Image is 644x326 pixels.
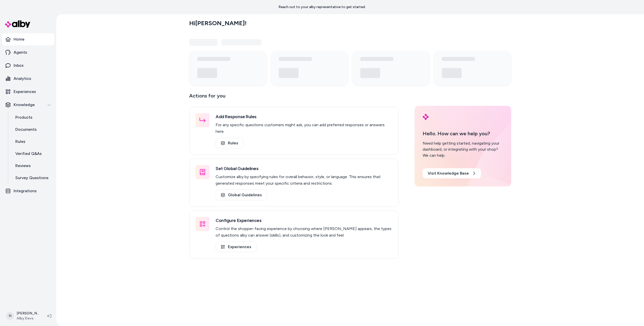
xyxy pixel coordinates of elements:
h3: Configure Experiences [216,217,392,224]
p: Analytics [14,76,31,82]
p: Customize alby by specifying rules for overall behavior, style, or language. This ensures that ge... [216,174,392,187]
p: Reviews [15,163,31,169]
span: N [6,312,14,320]
h2: Hi [PERSON_NAME] ! [189,19,247,27]
p: Experiences [14,89,36,95]
a: Analytics [2,73,54,85]
p: Integrations [14,188,37,194]
a: Agents [2,46,54,58]
a: Home [2,33,54,45]
img: alby Logo [423,114,429,120]
p: [PERSON_NAME] [17,311,39,316]
p: Control the shopper-facing experience by choosing where [PERSON_NAME] appears, the types of quest... [216,225,392,239]
p: Survey Questions [15,175,49,181]
a: Experiences [216,242,257,252]
p: Agents [14,49,27,55]
p: Documents [15,126,37,133]
p: Home [14,36,24,42]
p: Rules [15,139,25,145]
p: For any specific questions customers might ask, you can add preferred responses or answers here. [216,122,392,135]
a: Verified Q&As [10,148,54,160]
a: Experiences [2,86,54,98]
a: Integrations [2,185,54,197]
a: Global Guidelines [216,190,267,200]
img: alby Logo [5,20,30,28]
a: Reviews [10,160,54,172]
p: Hello. How can we help you? [423,130,503,137]
p: Actions for you [189,92,398,104]
p: Knowledge [14,102,35,108]
p: Products [15,114,32,120]
p: Verified Q&As [15,151,42,157]
a: Rules [10,136,54,148]
p: Inbox [14,62,24,69]
a: Survey Questions [10,172,54,184]
p: Reach out to your alby representative to get started. [278,5,366,10]
button: N[PERSON_NAME]Alby Devs [3,308,43,324]
a: Visit Knowledge Base [423,168,481,178]
a: Rules [216,138,244,148]
a: Documents [10,123,54,136]
h3: Set Global Guidelines [216,165,392,172]
button: Knowledge [2,99,54,111]
h3: Add Response Rules [216,113,392,120]
a: Inbox [2,59,54,72]
span: Alby Devs [17,316,39,321]
a: Products [10,111,54,123]
div: Need help getting started, navigating your dashboard, or integrating with your shop? We can help. [423,140,503,158]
